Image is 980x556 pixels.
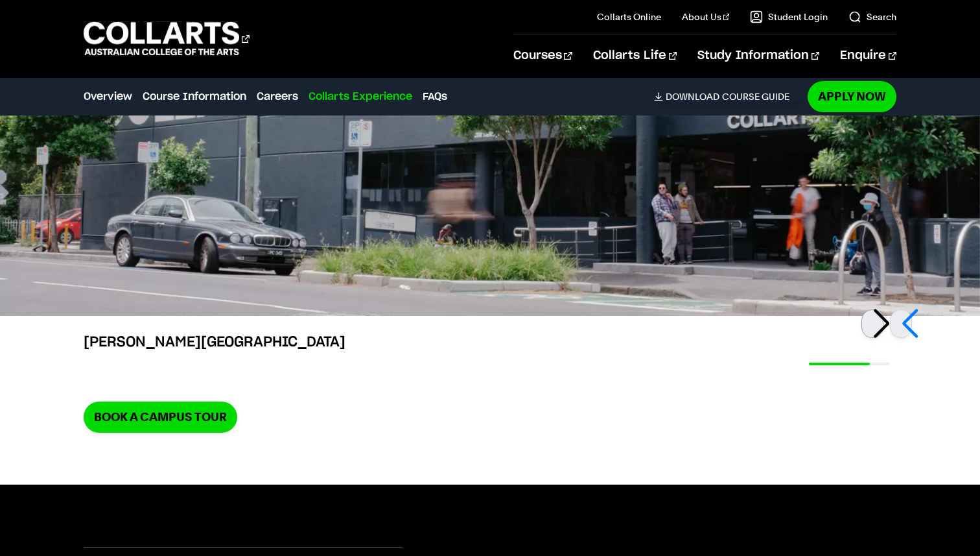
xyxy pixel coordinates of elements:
[423,89,447,104] a: FAQs
[84,89,132,104] a: Overview
[840,34,896,77] a: Enquire
[84,332,345,352] h3: [PERSON_NAME][GEOGRAPHIC_DATA]
[597,10,661,23] a: Collarts Online
[808,81,896,112] a: Apply Now
[654,91,800,103] a: DownloadCourse Guide
[697,34,819,77] a: Study Information
[593,34,677,77] a: Collarts Life
[848,10,896,23] a: Search
[682,10,730,23] a: About Us
[257,89,298,104] a: Careers
[84,20,250,57] div: Go to homepage
[309,89,412,104] a: Collarts Experience
[143,89,246,104] a: Course Information
[666,91,719,103] span: Download
[84,402,237,432] a: Book a Campus Tour
[750,10,828,23] a: Student Login
[513,34,572,77] a: Courses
